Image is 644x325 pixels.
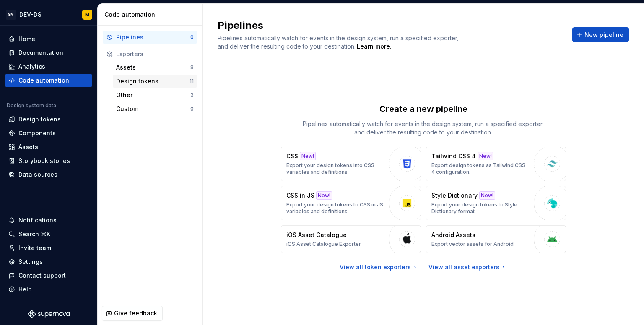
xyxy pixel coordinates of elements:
p: Export your design tokens to CSS in JS variables and definitions. [286,201,384,215]
div: Home [18,35,35,43]
div: Contact support [18,271,66,280]
div: New! [316,191,332,200]
div: SM [6,10,16,20]
div: Design tokens [116,77,190,85]
div: 3 [190,92,194,98]
button: Pipelines0 [103,31,197,44]
div: 11 [190,78,194,85]
div: Assets [116,63,190,72]
span: Give feedback [114,309,157,317]
div: 8 [190,64,194,71]
div: Design tokens [18,115,61,124]
p: iOS Asset Catalogue Exporter [286,241,361,248]
a: Learn more [357,42,390,51]
div: Search ⌘K [18,230,50,238]
p: Pipelines automatically watch for events in the design system, run a specified exporter, and deli... [298,120,549,137]
div: Code automation [104,10,199,19]
a: Design tokens [5,113,92,126]
span: . [356,44,391,50]
button: Other3 [113,88,197,102]
button: Give feedback [102,306,163,321]
button: Help [5,283,92,296]
p: CSS [286,152,298,160]
div: Components [18,129,56,137]
a: Components [5,126,92,140]
p: Export your design tokens to Style Dictionary format. [431,201,530,215]
div: M [85,11,89,18]
div: Assets [18,143,38,151]
a: Invite team [5,241,92,255]
button: Tailwind CSS 4New!Export design tokens as Tailwind CSS 4 configuration. [426,147,566,181]
h2: Pipelines [218,19,562,32]
p: iOS Asset Catalogue [286,231,347,239]
svg: Supernova Logo [28,310,70,318]
span: New pipeline [584,31,623,39]
p: CSS in JS [286,191,314,200]
div: 0 [190,34,194,41]
div: Data sources [18,170,57,179]
a: View all token exporters [340,263,418,271]
div: Custom [116,105,190,113]
p: Android Assets [431,231,475,239]
div: New! [300,152,316,160]
a: Analytics [5,60,92,73]
a: Documentation [5,46,92,59]
button: Search ⌘K [5,227,92,241]
a: Data sources [5,168,92,181]
button: SMDEV-DSM [2,5,96,23]
div: Documentation [18,49,63,57]
button: Android AssetsExport vector assets for Android [426,225,566,253]
a: Home [5,32,92,46]
div: New! [479,191,495,200]
div: New! [478,152,493,160]
div: Help [18,285,32,294]
p: Tailwind CSS 4 [431,152,476,160]
button: Style DictionaryNew!Export your design tokens to Style Dictionary format. [426,186,566,220]
div: Notifications [18,216,57,224]
button: Design tokens11 [113,75,197,88]
div: DEV-DS [19,10,42,19]
button: iOS Asset CatalogueiOS Asset Catalogue Exporter [281,225,421,253]
p: Export your design tokens into CSS variables and definitions. [286,162,384,175]
a: Assets [5,140,92,154]
a: Storybook stories [5,154,92,168]
a: Code automation [5,74,92,87]
div: Settings [18,258,43,266]
p: Style Dictionary [431,191,478,200]
div: Storybook stories [18,157,70,165]
button: Assets8 [113,61,197,74]
button: Custom0 [113,102,197,116]
div: Code automation [18,76,69,85]
button: CSS in JSNew!Export your design tokens to CSS in JS variables and definitions. [281,186,421,220]
div: Other [116,91,190,99]
div: Invite team [18,244,51,252]
a: View all asset exporters [428,263,507,271]
button: Notifications [5,214,92,227]
div: Exporters [116,50,194,58]
button: CSSNew!Export your design tokens into CSS variables and definitions. [281,147,421,181]
p: Export vector assets for Android [431,241,514,248]
p: Export design tokens as Tailwind CSS 4 configuration. [431,162,530,175]
p: Create a new pipeline [379,103,467,115]
button: Contact support [5,269,92,282]
div: 0 [190,106,194,112]
div: Design system data [7,102,56,109]
div: Analytics [18,62,45,71]
span: Pipelines automatically watch for events in the design system, run a specified exporter, and deli... [218,34,460,50]
div: Pipelines [116,33,190,41]
button: New pipeline [572,27,629,42]
a: Settings [5,255,92,268]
